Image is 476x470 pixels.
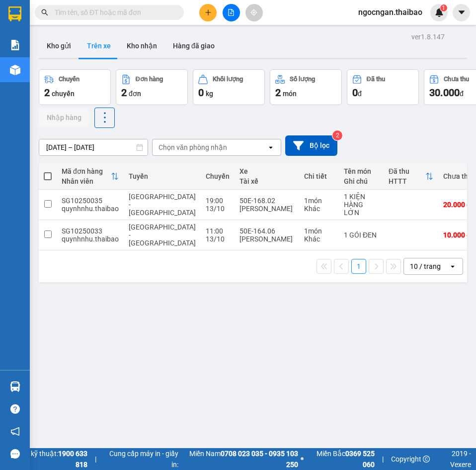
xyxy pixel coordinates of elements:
sup: 1 [440,4,447,11]
div: SG10250035 [62,197,119,205]
div: 19:00 [206,197,230,205]
span: 2 [121,87,127,99]
div: Chuyến [59,76,79,83]
div: 1 món [304,197,334,205]
button: Bộ lọc [285,135,337,156]
button: caret-down [453,4,470,21]
span: món [283,90,297,98]
div: 11:00 [206,227,230,235]
div: Tên món [344,167,379,175]
strong: 0708 023 035 - 0935 103 250 [221,450,298,469]
button: 1 [351,259,366,274]
span: ngocngan.thaibao [350,6,430,18]
span: copyright [423,456,430,463]
button: aim [245,4,263,21]
span: | [382,454,384,465]
span: Miền Nam [181,448,298,470]
span: | [95,454,96,465]
button: Hàng đã giao [165,34,223,58]
th: Toggle SortBy [384,163,438,190]
span: question-circle [10,404,20,414]
div: Tài xế [239,177,294,185]
div: 50E-168.02 [239,197,294,205]
div: Chuyến [206,172,230,180]
button: Trên xe [79,34,119,58]
span: đ [460,90,464,98]
div: [PERSON_NAME] [239,205,294,213]
strong: 0369 525 060 [345,450,375,469]
span: notification [10,427,20,436]
div: Khác [304,205,334,213]
button: Khối lượng0kg [193,69,265,105]
div: HTTT [389,177,425,185]
svg: open [267,143,275,151]
div: 1 KIỆN HÀNG LỚN [344,193,379,217]
input: Select a date range. [39,139,148,155]
div: Chọn văn phòng nhận [159,142,227,152]
span: 1 [442,4,445,11]
button: file-add [223,4,240,21]
span: đơn [129,90,141,98]
span: [GEOGRAPHIC_DATA] - [GEOGRAPHIC_DATA] [129,223,196,247]
img: warehouse-icon [10,381,20,392]
span: plus [205,9,212,16]
div: Đã thu [367,76,385,83]
div: Chưa thu [444,76,469,83]
div: 1 GÓI ĐEN [344,231,379,239]
div: Đã thu [389,167,425,175]
div: 10 / trang [410,261,441,271]
span: message [10,449,20,459]
span: aim [250,9,257,16]
span: ⚪️ [301,457,304,461]
input: Tìm tên, số ĐT hoặc mã đơn [55,7,172,18]
sup: 2 [332,130,342,140]
span: caret-down [457,8,466,17]
button: Kho gửi [39,34,79,58]
span: 2 [275,87,281,99]
span: 0 [198,87,204,99]
span: search [41,9,48,16]
div: Số lượng [290,76,315,83]
th: Toggle SortBy [57,163,124,190]
div: Khối lượng [213,76,243,83]
img: warehouse-icon [10,65,20,75]
span: 30.000 [429,87,460,99]
span: Miền Bắc [306,448,375,470]
button: Nhập hàng [39,109,89,126]
button: Chuyến2chuyến [39,69,111,105]
div: Mã đơn hàng [62,167,111,175]
img: logo-vxr [8,6,21,21]
span: kg [206,90,213,98]
div: Ghi chú [344,177,379,185]
span: 2 [44,87,50,99]
div: Tuyến [129,172,196,180]
div: 1 món [304,227,334,235]
div: quynhnhu.thaibao [62,205,119,213]
strong: 1900 633 818 [58,450,87,469]
span: 0 [352,87,358,99]
span: file-add [228,9,235,16]
div: 50E-164.06 [239,227,294,235]
button: plus [199,4,217,21]
span: đ [358,90,362,98]
span: [GEOGRAPHIC_DATA] - [GEOGRAPHIC_DATA] [129,193,196,217]
div: SG10250033 [62,227,119,235]
div: [PERSON_NAME] [239,235,294,243]
div: 13/10 [206,205,230,213]
button: Kho nhận [119,34,165,58]
svg: open [449,262,457,270]
div: Chi tiết [304,172,334,180]
div: Đơn hàng [136,76,163,83]
div: 13/10 [206,235,230,243]
div: Xe [239,167,294,175]
button: Đơn hàng2đơn [116,69,188,105]
img: solution-icon [10,40,20,50]
div: ver 1.8.147 [411,31,445,42]
div: quynhnhu.thaibao [62,235,119,243]
div: Khác [304,235,334,243]
button: Đã thu0đ [347,69,419,105]
div: Nhân viên [62,177,111,185]
img: icon-new-feature [435,8,444,17]
button: Số lượng2món [270,69,342,105]
span: Cung cấp máy in - giấy in: [104,448,178,470]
